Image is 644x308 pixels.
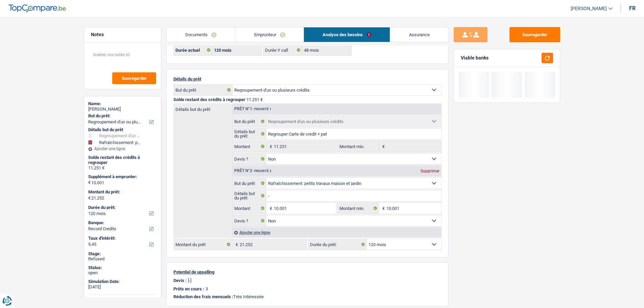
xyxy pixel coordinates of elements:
div: Name: [88,101,157,106]
label: Devis ? [233,215,267,226]
a: Documents [167,27,235,42]
label: Montant du prêt [174,239,232,250]
label: Montant min. [338,203,379,214]
button: Sauvegarder [509,27,560,42]
div: Détails but du prêt [88,127,157,133]
p: 3 [206,286,208,291]
p: Prêts en cours : [173,286,204,291]
label: Durée du prêt: [308,239,367,250]
div: Supprimer [419,169,441,173]
label: Montant [233,141,267,152]
span: Réduction des frais mensuels : [173,294,233,299]
label: But du prêt: [88,113,156,119]
img: TopCompare Logo [8,4,66,13]
a: Analyse des besoins [304,27,390,42]
span: € [266,203,274,214]
div: [DATE] [88,284,157,290]
label: Durée actuel [174,45,213,55]
label: Détails but du prêt [174,104,232,112]
button: Sauvegarder [112,72,156,84]
label: Durée Y call [263,45,302,55]
p: Devis : [173,278,187,283]
div: Refused [88,256,157,262]
label: Détails but du prêt [233,190,267,201]
div: Simulation Date: [88,279,157,284]
span: € [88,195,91,201]
div: Ajouter une ligne [232,228,441,237]
p: Très Intéressée [173,294,442,299]
div: Prêt n°1 [233,107,273,111]
label: Montant du prêt: [88,189,156,195]
label: But du prêt [174,85,233,95]
div: fr [629,5,636,11]
p: Potentiel de upselling [173,269,442,275]
div: Viable banks [461,55,488,61]
label: Montant min. [338,141,379,152]
label: Devis ? [233,153,267,164]
span: € [379,141,386,152]
label: Durée du prêt: [88,205,156,210]
a: [PERSON_NAME] [565,3,613,14]
a: Emprunteur [235,27,304,42]
div: Status: [88,265,157,270]
div: [PERSON_NAME] [88,106,157,112]
p: Détails du prêt [173,76,442,81]
span: - Priorité 2 [252,169,271,173]
span: € [266,141,274,152]
div: Solde restant des crédits à regrouper [88,155,157,165]
label: But du prêt [233,178,267,189]
p: [-] [188,278,191,283]
div: 11.251 € [88,165,157,171]
div: Ajouter une ligne [88,146,157,151]
span: € [379,203,386,214]
a: Assurance [390,27,448,42]
span: [PERSON_NAME] [571,6,607,11]
span: 11.251 € [246,97,263,102]
label: Montant [233,203,267,214]
label: Supplément à emprunter: [88,174,156,180]
div: Stage: [88,251,157,257]
label: Taux d'intérêt: [88,236,156,241]
span: - Priorité 1 [252,107,271,111]
h5: Notes [91,32,154,38]
label: Détails but du prêt [233,128,267,139]
span: € [88,180,91,185]
div: Prêt n°2 [233,169,273,173]
span: Solde restant des crédits à regrouper [173,97,245,102]
label: Banque: [88,220,156,226]
label: But du prêt [233,116,267,127]
span: € [232,239,240,250]
span: Sauvegarder [122,76,147,80]
div: open [88,270,157,276]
